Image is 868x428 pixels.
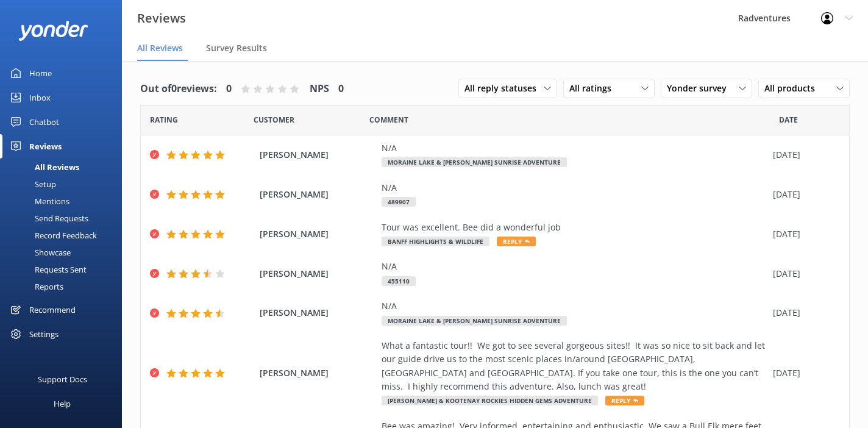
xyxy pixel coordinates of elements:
[18,21,88,41] img: yonder-white-logo.png
[7,193,69,210] div: Mentions
[29,110,59,134] div: Chatbot
[382,276,416,286] span: 455110
[779,114,798,126] span: Date
[7,261,87,278] div: Requests Sent
[667,82,734,95] span: Yonder survey
[150,114,178,126] span: Date
[7,176,122,193] a: Setup
[764,82,822,95] span: All products
[369,114,408,126] span: Question
[7,193,122,210] a: Mentions
[29,61,52,85] div: Home
[382,339,767,394] div: What a fantastic tour!! We got to see several gorgeous sites!! It was so nice to sit back and let...
[7,227,97,244] div: Record Feedback
[497,237,536,246] span: Reply
[382,237,489,246] span: Banff Highlights & Wildlife
[382,197,416,207] span: 489907
[7,210,122,227] a: Send Requests
[773,188,834,201] div: [DATE]
[382,141,767,155] div: N/A
[569,82,619,95] span: All ratings
[29,134,62,159] div: Reviews
[773,366,834,380] div: [DATE]
[7,159,122,176] a: All Reviews
[7,244,122,261] a: Showcase
[310,81,329,97] h4: NPS
[7,176,56,193] div: Setup
[382,396,598,405] span: [PERSON_NAME] & Kootenay Rockies Hidden Gems Adventure
[773,227,834,241] div: [DATE]
[260,148,375,162] span: [PERSON_NAME]
[226,81,232,97] h4: 0
[7,261,122,278] a: Requests Sent
[773,306,834,319] div: [DATE]
[38,367,87,391] div: Support Docs
[260,306,375,319] span: [PERSON_NAME]
[382,221,767,234] div: Tour was excellent. Bee did a wonderful job
[260,267,375,280] span: [PERSON_NAME]
[260,188,375,201] span: [PERSON_NAME]
[140,81,217,97] h4: Out of 0 reviews:
[7,278,122,295] a: Reports
[773,267,834,280] div: [DATE]
[382,299,767,313] div: N/A
[254,114,294,126] span: Date
[464,82,544,95] span: All reply statuses
[206,42,267,54] span: Survey Results
[7,210,88,227] div: Send Requests
[773,148,834,162] div: [DATE]
[382,316,567,326] span: Moraine Lake & [PERSON_NAME] Sunrise Adventure
[7,227,122,244] a: Record Feedback
[29,85,51,110] div: Inbox
[338,81,344,97] h4: 0
[29,322,59,346] div: Settings
[260,366,375,380] span: [PERSON_NAME]
[382,181,767,194] div: N/A
[260,227,375,241] span: [PERSON_NAME]
[605,396,644,405] span: Reply
[137,9,186,28] h3: Reviews
[137,42,183,54] span: All Reviews
[7,278,63,295] div: Reports
[7,244,71,261] div: Showcase
[29,298,76,322] div: Recommend
[54,391,71,416] div: Help
[382,260,767,273] div: N/A
[7,159,79,176] div: All Reviews
[382,157,567,167] span: Moraine Lake & [PERSON_NAME] Sunrise Adventure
